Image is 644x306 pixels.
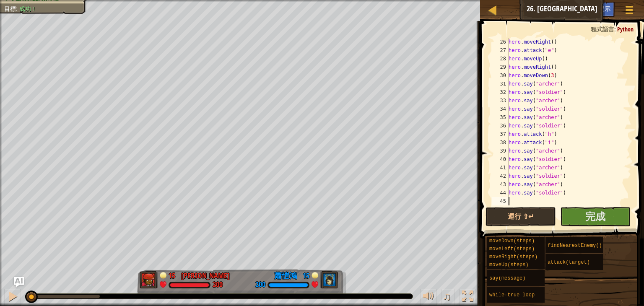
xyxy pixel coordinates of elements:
span: 成功！ [19,5,37,12]
div: 15 [301,270,309,278]
div: 36 [492,122,509,130]
div: 33 [492,96,509,105]
div: 42 [492,172,509,180]
button: 運行 ⇧↵ [486,207,556,226]
span: 目標 [4,5,16,12]
span: 完成 [585,210,605,223]
div: 30 [492,71,509,80]
span: moveRight(steps) [489,254,538,260]
div: 43 [492,180,509,189]
span: 程式語言 [591,25,614,33]
div: 44 [492,189,509,197]
span: moveDown(steps) [489,238,535,244]
div: 41 [492,163,509,172]
div: 31 [492,80,509,88]
div: 200 [255,281,265,289]
div: 37 [492,130,509,138]
div: 蕭愷鴻 [274,270,297,281]
div: 15 [169,270,177,278]
span: say(message) [489,275,525,281]
span: : [16,5,19,12]
button: Ask AI [566,2,589,17]
img: thang_avatar_frame.png [140,271,158,288]
div: [PERSON_NAME] [181,270,230,281]
span: : [614,25,617,33]
span: 小提示 [593,5,610,13]
div: 35 [492,113,509,122]
button: 顯示遊戲選單 [619,2,640,21]
span: Python [617,25,634,33]
div: 45 [492,197,509,205]
div: 34 [492,105,509,113]
span: moveLeft(steps) [489,246,535,252]
div: 40 [492,155,509,163]
button: 切換全螢幕 [459,289,476,306]
span: attack(target) [548,259,590,265]
img: thang_avatar_frame.png [319,271,338,288]
button: ♫ [441,289,455,306]
button: Ctrl + P: Pause [4,289,21,306]
span: moveUp(steps) [489,262,529,268]
span: while-true loop [489,292,535,298]
button: 調整音量 [420,289,437,306]
div: 29 [492,63,509,71]
button: 完成 [560,207,631,226]
span: Ask AI [570,5,584,13]
span: findNearestEnemy() [548,243,602,249]
div: 28 [492,54,509,63]
div: 39 [492,147,509,155]
div: 200 [213,281,223,289]
div: 26 [492,38,509,46]
button: Ask AI [14,277,24,287]
div: 32 [492,88,509,96]
div: 27 [492,46,509,54]
span: ♫ [443,290,451,303]
div: 38 [492,138,509,147]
